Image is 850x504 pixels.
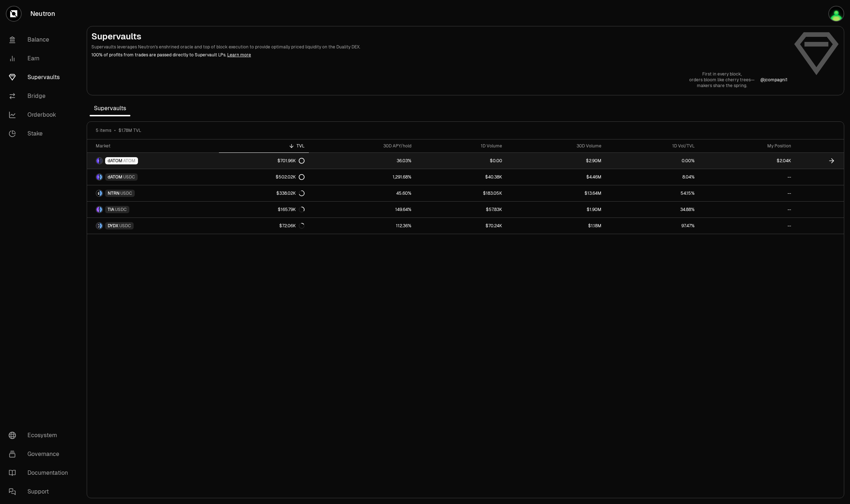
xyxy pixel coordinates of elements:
a: $4.46M [506,169,606,185]
a: $72.06K [219,218,308,234]
div: My Position [703,143,791,149]
p: 100% of profits from trades are passed directly to Supervault LPs. [91,52,788,58]
img: DYDX Logo [96,223,99,229]
img: Hot Wallet [829,7,843,21]
a: 149.64% [309,202,416,217]
a: 36.03% [309,153,416,169]
a: -- [699,218,796,234]
img: USDC Logo [100,207,102,212]
div: 1D Volume [420,143,502,149]
a: Learn more [227,52,251,58]
a: 34.88% [606,202,699,217]
div: 1D Vol/TVL [610,143,695,149]
a: DYDX LogoUSDC LogoDYDXUSDC [87,218,219,234]
a: Orderbook [3,105,78,124]
span: $1.78M TVL [118,128,141,133]
img: USDC Logo [100,190,102,196]
a: @jcompagni1 [760,77,788,83]
a: First in every block,orders bloom like cherry trees—makers share the spring. [689,71,755,89]
a: $57.83K [416,202,506,217]
span: DYDX [108,223,118,229]
a: 112.36% [309,218,416,234]
a: $1.18M [506,218,606,234]
a: TIA LogoUSDC LogoTIAUSDC [87,202,219,217]
img: dATOM Logo [96,158,99,164]
h2: Supervaults [91,31,788,42]
a: NTRN LogoUSDC LogoNTRNUSDC [87,185,219,201]
a: $2.90M [506,153,606,169]
div: $701.96K [277,158,305,164]
a: $502.02K [219,169,308,185]
a: $165.79K [219,202,308,217]
a: dATOM LogoUSDC LogodATOMUSDC [87,169,219,185]
a: Balance [3,30,78,49]
a: $70.24K [416,218,506,234]
a: $13.64M [506,185,606,201]
img: NTRN Logo [96,190,99,196]
img: USDC Logo [100,223,102,229]
a: 1,291.68% [309,169,416,185]
a: Bridge [3,87,78,105]
img: dATOM Logo [96,174,99,180]
span: USDC [120,190,132,196]
img: TIA Logo [96,207,99,212]
a: Supervaults [3,68,78,87]
span: ATOM [123,158,135,164]
a: $1.90M [506,202,606,217]
div: Market [96,143,215,149]
a: Support [3,482,78,501]
a: Documentation [3,464,78,482]
a: 0.00% [606,153,699,169]
a: Earn [3,49,78,68]
div: $165.79K [278,207,305,212]
span: Supervaults [90,101,130,116]
a: $701.96K [219,153,308,169]
a: 8.04% [606,169,699,185]
img: ATOM Logo [100,158,102,164]
a: $183.05K [416,185,506,201]
img: USDC Logo [100,174,102,180]
span: 5 items [96,128,111,133]
a: $2.04K [699,153,796,169]
p: orders bloom like cherry trees— [689,77,755,83]
span: dATOM [108,158,122,164]
a: 45.60% [309,185,416,201]
a: 97.47% [606,218,699,234]
span: NTRN [108,190,120,196]
a: Ecosystem [3,426,78,445]
a: -- [699,202,796,217]
span: USDC [119,223,131,229]
span: USDC [115,207,127,212]
p: Supervaults leverages Neutron's enshrined oracle and top of block execution to provide optimally ... [91,44,788,50]
a: $338.02K [219,185,308,201]
p: makers share the spring. [689,83,755,89]
p: @ jcompagni1 [760,77,788,83]
span: dATOM [108,174,122,180]
a: $0.00 [416,153,506,169]
a: $40.38K [416,169,506,185]
div: $338.02K [276,190,305,196]
div: 30D APY/hold [313,143,411,149]
div: $72.06K [279,223,305,229]
p: First in every block, [689,71,755,77]
a: Governance [3,445,78,464]
div: $502.02K [276,174,305,180]
a: 54.15% [606,185,699,201]
span: TIA [108,207,114,212]
span: USDC [123,174,135,180]
div: TVL [223,143,304,149]
div: 30D Volume [511,143,601,149]
a: Stake [3,124,78,143]
a: dATOM LogoATOM LogodATOMATOM [87,153,219,169]
a: -- [699,169,796,185]
a: -- [699,185,796,201]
